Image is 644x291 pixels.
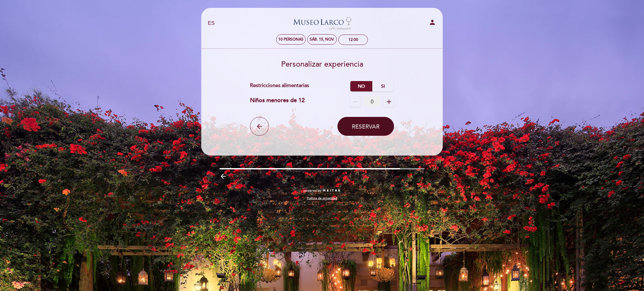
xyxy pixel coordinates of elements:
[307,196,337,200] a: Política de privacidad
[283,15,361,32] a: Museo [PERSON_NAME][GEOGRAPHIC_DATA] - Restaurant
[256,123,263,130] i: arrow_back
[219,173,227,180] i: arrow_backward
[250,117,269,136] button: arrow_back
[278,37,303,42] span: 10 personas
[250,81,351,91] div: Restricciones alimentarias
[350,81,372,91] label: No
[352,98,359,106] i: remove
[310,37,334,42] div: sáb. 15, nov.
[385,98,393,106] i: add
[250,96,305,107] div: Niños menores de 12
[303,189,341,193] a: powered by
[337,117,394,136] button: Reservar
[429,19,436,28] button: person
[281,60,363,69] span: Personalizar experiencia
[372,81,394,91] label: Si
[348,37,358,42] div: 12:00
[303,189,321,193] span: powered by
[429,19,436,26] i: person
[352,123,380,130] span: Reservar
[323,189,341,192] img: MEITRE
